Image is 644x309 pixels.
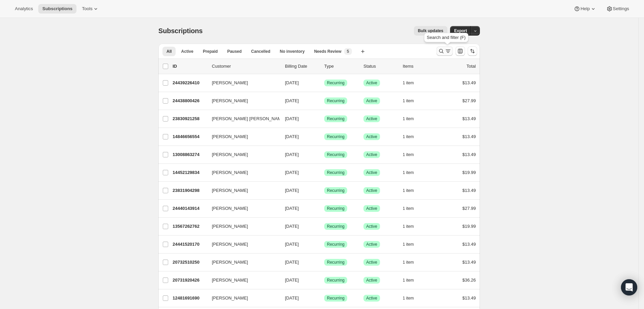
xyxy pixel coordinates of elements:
span: Prepaid [203,49,218,54]
div: 20732510250[PERSON_NAME][DATE]SuccessRecurringSuccessActive1 item$13.49 [173,258,476,267]
div: IDCustomerBilling DateTypeStatusItemsTotal [173,63,476,70]
span: Paused [227,49,242,54]
button: 1 item [403,240,421,249]
span: [DATE] [285,260,299,265]
p: 20731920426 [173,277,206,284]
span: [PERSON_NAME] [212,80,248,86]
p: Total [467,63,476,70]
span: [DATE] [285,152,299,157]
span: Subscriptions [158,27,203,35]
span: $13.49 [462,152,476,157]
p: 13008863274 [173,151,206,158]
span: Needs Review [314,49,341,54]
span: Active [366,152,377,157]
span: [DATE] [285,188,299,193]
span: $19.99 [462,224,476,229]
span: 1 item [403,242,414,247]
button: Search and filter results [437,46,453,56]
button: [PERSON_NAME] [208,275,275,286]
button: 1 item [403,78,421,88]
button: [PERSON_NAME] [208,78,275,88]
span: Bulk updates [418,28,443,34]
button: [PERSON_NAME] [208,149,275,160]
div: 12481691690[PERSON_NAME][DATE]SuccessRecurringSuccessActive1 item$13.49 [173,293,476,303]
button: [PERSON_NAME] [208,293,275,304]
p: Status [363,63,397,70]
button: [PERSON_NAME] [PERSON_NAME] B [208,113,275,124]
div: 24441520170[PERSON_NAME][DATE]SuccessRecurringSuccessActive1 item$13.49 [173,240,476,249]
button: 1 item [403,168,421,177]
button: 1 item [403,186,421,195]
span: Recurring [327,295,345,301]
div: 23831904298[PERSON_NAME][DATE]SuccessRecurringSuccessActive1 item$13.49 [173,186,476,195]
span: 1 item [403,278,414,283]
span: Recurring [327,152,345,157]
span: [PERSON_NAME] [212,169,248,176]
button: [PERSON_NAME] [208,203,275,214]
p: Billing Date [285,63,319,70]
span: [PERSON_NAME] [212,241,248,248]
div: 24439226410[PERSON_NAME][DATE]SuccessRecurringSuccessActive1 item$13.49 [173,78,476,88]
span: Active [366,224,377,229]
span: Active [366,278,377,283]
span: Recurring [327,188,345,193]
button: [PERSON_NAME] [208,95,275,106]
p: 20732510250 [173,259,206,266]
p: 23830921258 [173,115,206,122]
p: 14452129834 [173,169,206,176]
span: Cancelled [251,49,270,54]
button: 1 item [403,293,421,303]
button: Analytics [11,4,37,14]
button: 1 item [403,114,421,124]
span: [DATE] [285,98,299,103]
span: All [166,49,172,54]
button: [PERSON_NAME] [208,221,275,232]
span: Active [366,98,377,104]
button: [PERSON_NAME] [208,257,275,268]
span: [PERSON_NAME] [212,133,248,140]
span: $27.99 [462,98,476,103]
span: $13.49 [462,116,476,121]
span: No inventory [280,49,305,54]
span: [DATE] [285,295,299,301]
span: $36.26 [462,278,476,283]
span: Analytics [15,6,33,12]
button: Customize table column order and visibility [456,46,465,56]
div: 24438800426[PERSON_NAME][DATE]SuccessRecurringSuccessActive1 item$27.99 [173,96,476,106]
span: 1 item [403,206,414,211]
span: Active [366,116,377,122]
p: ID [173,63,206,70]
span: Settings [613,6,629,12]
span: 1 item [403,116,414,122]
p: 13567262762 [173,223,206,230]
div: 23830921258[PERSON_NAME] [PERSON_NAME] B[DATE]SuccessRecurringSuccessActive1 item$13.49 [173,114,476,124]
span: Active [366,242,377,247]
span: [DATE] [285,116,299,121]
button: Settings [602,4,633,14]
button: Sort the results [468,46,477,56]
button: 1 item [403,150,421,159]
button: Create new view [357,47,368,56]
span: [PERSON_NAME] [212,223,248,230]
span: Recurring [327,98,345,104]
span: [DATE] [285,134,299,139]
span: [DATE] [285,278,299,283]
div: 14846656554[PERSON_NAME][DATE]SuccessRecurringSuccessActive1 item$13.49 [173,132,476,141]
span: $13.49 [462,188,476,193]
span: [PERSON_NAME] [212,205,248,212]
span: $13.49 [462,260,476,265]
span: 1 item [403,260,414,265]
button: 1 item [403,132,421,141]
span: Active [366,134,377,139]
span: $19.99 [462,170,476,175]
span: [PERSON_NAME] [212,259,248,266]
span: Recurring [327,224,345,229]
button: [PERSON_NAME] [208,167,275,178]
span: [DATE] [285,224,299,229]
span: Recurring [327,170,345,175]
div: Items [403,63,437,70]
span: [DATE] [285,80,299,85]
span: [DATE] [285,170,299,175]
span: Recurring [327,134,345,139]
span: 5 [347,49,349,54]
